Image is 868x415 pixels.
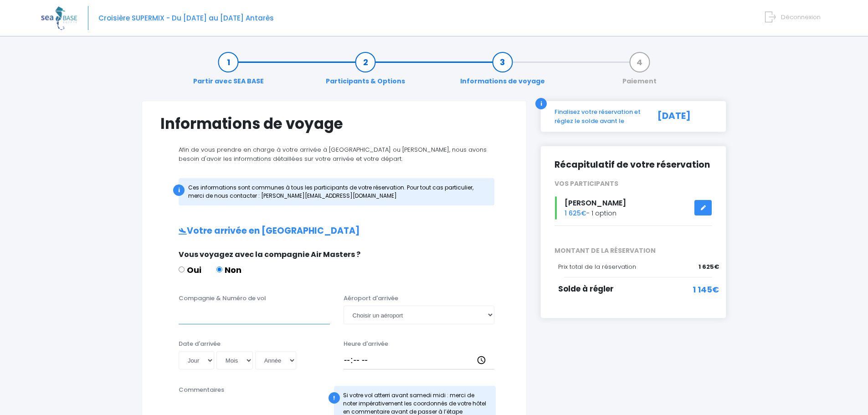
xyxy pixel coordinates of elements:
[548,179,719,189] div: VOS PARTICIPANTS
[647,108,719,125] div: [DATE]
[555,160,712,170] h2: Récapitulatif de votre réservation
[781,13,821,21] span: Déconnexion
[179,339,221,348] label: Date d'arrivée
[179,266,185,272] input: Oui
[548,246,719,256] span: MONTANT DE LA RÉSERVATION
[344,294,398,303] label: Aéroport d'arrivée
[189,57,268,86] a: Partir avec SEA BASE
[344,339,388,348] label: Heure d'arrivée
[548,196,719,220] div: - 1 option
[216,266,222,272] input: Non
[535,98,547,109] div: i
[179,249,360,260] span: Vous voyagez avec la compagnie Air Masters ?
[548,108,647,125] div: Finalisez votre réservation et réglez le solde avant le
[216,264,241,276] label: Non
[329,392,340,404] div: !
[558,283,614,294] span: Solde à régler
[618,57,661,86] a: Paiement
[693,283,719,296] span: 1 145€
[179,178,494,205] div: Ces informations sont communes à tous les participants de votre réservation. Pour tout cas partic...
[456,57,550,86] a: Informations de voyage
[558,262,636,271] span: Prix total de la réservation
[173,184,185,196] div: i
[565,198,626,208] span: [PERSON_NAME]
[179,294,266,303] label: Compagnie & Numéro de vol
[321,57,410,86] a: Participants & Options
[160,226,508,236] h2: Votre arrivée en [GEOGRAPHIC_DATA]
[160,115,508,133] h1: Informations de voyage
[179,264,201,276] label: Oui
[179,385,224,395] label: Commentaires
[565,209,586,218] span: 1 625€
[160,145,508,163] p: Afin de vous prendre en charge à votre arrivée à [GEOGRAPHIC_DATA] ou [PERSON_NAME], nous avons b...
[699,262,719,272] span: 1 625€
[98,13,274,23] span: Croisière SUPERMIX - Du [DATE] au [DATE] Antarès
